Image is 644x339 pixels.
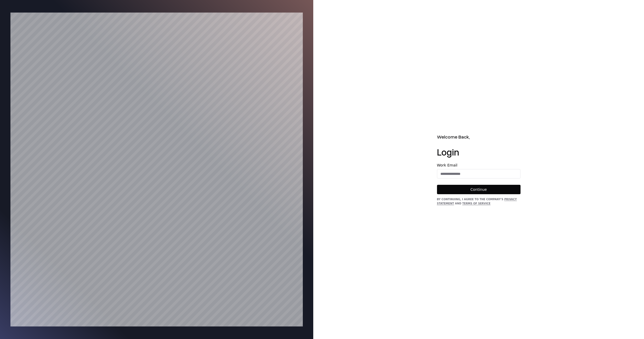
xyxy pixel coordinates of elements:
[437,185,521,194] button: Continue
[437,163,521,167] label: Work Email
[437,197,521,206] div: By continuing, I agree to the Company's and
[437,198,517,205] a: Privacy Statement
[437,147,521,157] h1: Login
[437,133,521,140] h2: Welcome Back,
[462,202,491,205] a: Terms of Service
